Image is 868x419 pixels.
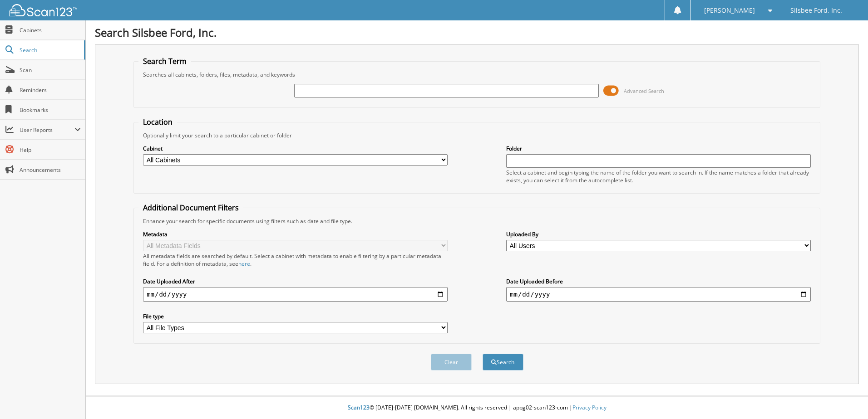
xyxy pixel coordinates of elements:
span: Scan [20,66,81,74]
span: [PERSON_NAME] [704,8,755,13]
span: Reminders [20,86,81,94]
div: Searches all cabinets, folders, files, metadata, and keywords [138,71,815,78]
legend: Additional Document Filters [138,203,243,213]
input: end [506,287,811,302]
label: Metadata [143,230,448,238]
button: Clear [431,354,472,370]
span: Scan123 [348,404,370,411]
label: Date Uploaded Before [506,278,811,285]
div: Select a cabinet and begin typing the name of the folder you want to search in. If the name match... [506,169,811,184]
div: Optionally limit your search to a particular cabinet or folder [138,132,815,139]
legend: Location [138,117,177,127]
span: Help [20,146,81,154]
h1: Search Silsbee Ford, Inc. [95,25,859,40]
span: Cabinets [20,26,81,34]
label: File type [143,312,448,320]
img: scan123-logo-white.svg [9,4,77,16]
span: User Reports [20,126,74,134]
iframe: Chat Widget [823,375,868,419]
label: Cabinet [143,145,448,152]
span: Bookmarks [20,106,81,114]
a: here [238,260,250,268]
input: start [143,287,448,302]
button: Search [483,354,523,370]
legend: Search Term [138,56,191,66]
div: Enhance your search for specific documents using filters such as date and file type. [138,217,815,225]
div: All metadata fields are searched by default. Select a cabinet with metadata to enable filtering b... [143,252,448,268]
span: Announcements [20,166,81,174]
span: Advanced Search [624,88,664,94]
a: Privacy Policy [572,404,607,411]
label: Date Uploaded After [143,278,448,285]
span: Silsbee Ford, Inc. [790,8,842,13]
span: Search [20,46,79,54]
label: Folder [506,145,811,152]
label: Uploaded By [506,230,811,238]
div: © [DATE]-[DATE] [DOMAIN_NAME]. All rights reserved | appg02-scan123-com | [86,397,868,419]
